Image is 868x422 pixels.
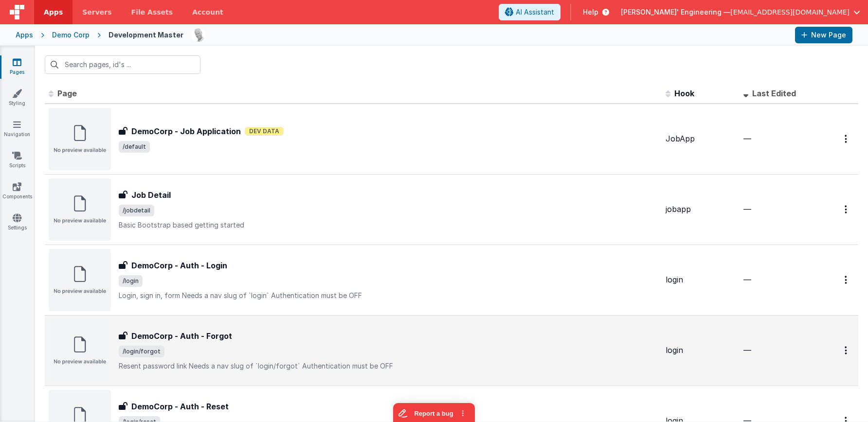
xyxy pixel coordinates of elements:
div: login [666,274,736,285]
button: Options [839,129,854,149]
button: Options [839,270,854,290]
div: Demo Corp [52,30,90,40]
span: Help [583,7,598,17]
button: Options [839,340,854,360]
h3: DemoCorp - Job Application [131,125,241,137]
span: /login/forgot [119,346,164,357]
span: Last Edited [752,88,796,98]
span: AI Assistant [516,7,554,17]
div: JobApp [666,133,736,144]
span: Servers [82,7,111,17]
span: Hook [674,88,694,98]
span: — [743,275,751,284]
div: login [666,345,736,356]
button: AI Assistant [499,4,561,20]
p: Resent password link Needs a nav slug of `login/forgot` Authentication must be OFF [119,361,658,371]
p: Basic Bootstrap based getting started [119,220,658,230]
span: Page [57,88,77,98]
span: — [743,134,751,143]
span: /jobdetail [119,205,154,216]
span: — [743,204,751,214]
span: Apps [44,7,63,17]
button: Options [839,199,854,219]
span: Dev Data [245,127,284,136]
span: — [743,345,751,355]
div: Apps [16,30,33,40]
span: File Assets [131,7,173,17]
span: /login [119,275,143,287]
div: jobapp [666,204,736,215]
h3: DemoCorp - Auth - Forgot [131,330,232,342]
span: /default [119,141,150,153]
input: Search pages, id's ... [45,55,200,74]
button: New Page [795,27,852,43]
h3: DemoCorp - Auth - Login [131,260,227,271]
h3: Job Detail [131,189,171,201]
img: 11ac31fe5dc3d0eff3fbbbf7b26fa6e1 [192,28,205,42]
p: Login, sign in, form Needs a nav slug of `login` Authentication must be OFF [119,291,658,300]
div: Development Master [108,30,183,40]
button: [PERSON_NAME]' Engineering — [EMAIL_ADDRESS][DOMAIN_NAME] [621,7,860,17]
span: [EMAIL_ADDRESS][DOMAIN_NAME] [730,7,850,17]
span: [PERSON_NAME]' Engineering — [621,7,730,17]
h3: DemoCorp - Auth - Reset [131,401,229,412]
